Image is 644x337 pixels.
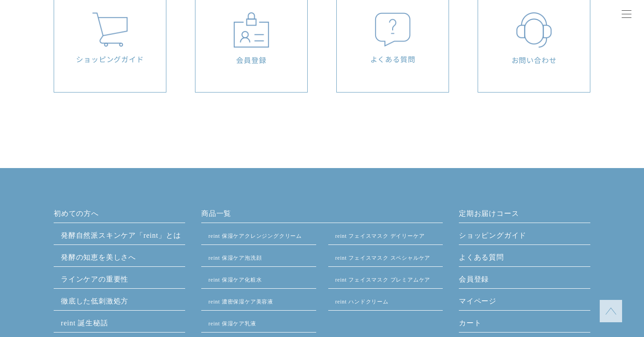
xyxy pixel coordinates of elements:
[61,232,181,239] a: 発酵⾃然派スキンケア「reint」とは
[335,233,425,239] a: reint フェイスマスク デイリーケア
[61,319,108,327] a: reint 誕生秘話
[459,296,590,310] a: マイページ
[459,252,590,266] a: よくある質問
[61,275,128,283] a: ラインケアの重要性
[208,320,256,327] a: reint 保湿ケア乳液
[483,55,585,65] p: お問い合わせ
[92,13,128,47] img: アイコン
[208,299,273,305] a: reint 濃密保湿ケア美容液
[61,253,136,261] a: 発酵の知恵を美しさへ
[516,12,552,48] img: アイコン
[200,55,303,65] p: 会員登録
[54,208,185,223] a: 初めての方へ
[233,12,269,48] img: アイコン
[459,318,590,332] a: カート
[459,208,590,223] a: 定期お届けコース
[335,299,389,305] a: reint ハンドクリーム
[335,277,431,283] a: reint フェイスマスク プレミアムケア
[335,255,431,261] a: reint フェイスマスク スペシャルケア
[375,13,411,47] img: アイコン
[208,255,262,261] a: reint 保湿ケア泡洗顔
[208,277,262,283] a: reint 保湿ケア化粧水
[459,230,590,244] a: ショッピングガイド
[606,306,616,316] img: topに戻る
[201,208,443,223] a: 商品一覧
[341,54,444,64] p: よくある質問
[59,54,161,64] p: ショッピングガイド
[208,233,302,239] a: reint 保湿ケアクレンジングクリーム
[61,297,128,305] a: 徹底した低刺激処方
[459,274,590,288] a: 会員登録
